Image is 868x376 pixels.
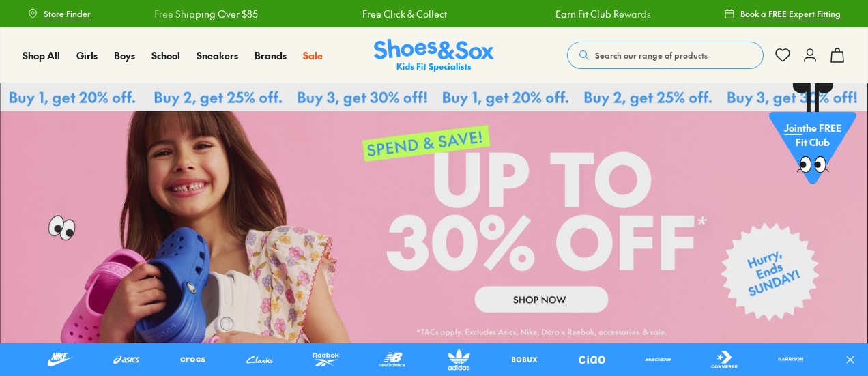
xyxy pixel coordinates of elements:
[255,48,287,63] a: Brands
[255,48,287,62] span: Brands
[784,121,802,134] span: Join
[27,1,91,26] a: Store Finder
[374,39,494,72] img: SNS_Logo_Responsive.svg
[151,7,255,21] a: Free Shipping Over $85
[724,1,841,26] a: Book a FREE Expert Fitting
[44,8,91,20] span: Store Finder
[114,48,135,62] span: Boys
[740,8,841,20] span: Book a FREE Expert Fitting
[76,48,98,62] span: Girls
[769,83,856,192] a: Jointhe FREE Fit Club
[360,7,444,21] a: Free Click & Collect
[303,48,323,62] span: Sale
[23,48,60,63] a: Shop All
[197,48,238,62] span: Sneakers
[567,42,764,69] button: Search our range of products
[151,48,180,62] span: School
[303,48,323,63] a: Sale
[151,48,180,63] a: School
[769,110,856,160] p: the FREE Fit Club
[23,48,60,62] span: Shop All
[76,48,98,63] a: Girls
[197,48,238,63] a: Sneakers
[374,39,494,72] a: Shoes & Sox
[595,49,708,61] span: Search our range of products
[114,48,135,63] a: Boys
[553,7,648,21] a: Earn Fit Club Rewards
